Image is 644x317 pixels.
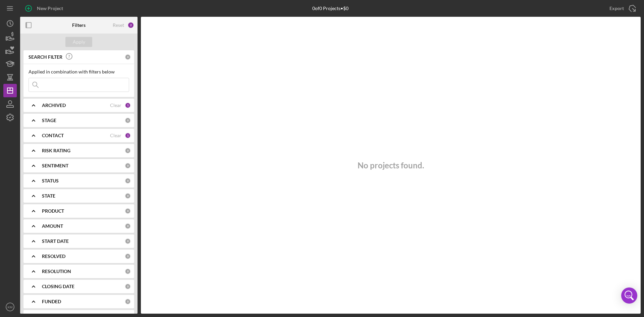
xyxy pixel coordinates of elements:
div: 0 [125,283,131,289]
b: RISK RATING [42,148,70,153]
b: CONTACT [42,133,64,138]
div: 0 [125,238,131,244]
div: Applied in combination with filters below [29,69,129,74]
div: 1 [125,133,131,139]
button: Export [603,2,641,15]
div: Export [609,2,624,15]
div: 0 [125,54,131,60]
div: 0 [125,223,131,229]
div: 1 [125,102,131,108]
b: CLOSING DATE [42,284,74,289]
div: Clear [110,103,121,108]
button: KM [3,300,17,314]
b: Filters [72,22,86,28]
button: Apply [65,37,92,47]
div: 0 [125,208,131,214]
div: Clear [110,133,121,138]
div: 0 [125,253,131,259]
b: STATUS [42,178,59,183]
div: New Project [37,2,63,15]
text: KM [8,305,12,309]
b: FUNDED [42,299,61,304]
div: 0 [125,299,131,305]
b: RESOLVED [42,254,65,259]
div: 0 [125,178,131,184]
b: AMOUNT [42,223,63,229]
b: RESOLUTION [42,269,71,274]
div: 0 [125,117,131,123]
b: STATE [42,193,55,199]
div: 0 [125,193,131,199]
div: Open Intercom Messenger [621,287,637,304]
div: 0 [125,163,131,169]
div: 0 of 0 Projects • $0 [312,6,348,11]
b: PRODUCT [42,208,64,214]
b: ARCHIVED [42,103,66,108]
b: SENTIMENT [42,163,68,168]
button: New Project [20,2,70,15]
div: Reset [113,22,124,28]
b: SEARCH FILTER [29,54,62,60]
div: 0 [125,268,131,274]
div: Apply [73,37,85,47]
h3: No projects found. [358,161,424,170]
div: 2 [127,22,134,29]
b: START DATE [42,239,69,244]
b: STAGE [42,118,56,123]
div: 0 [125,148,131,154]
